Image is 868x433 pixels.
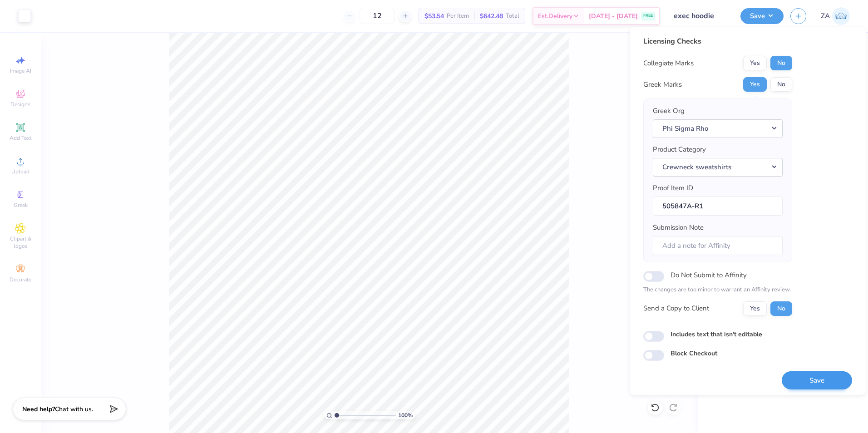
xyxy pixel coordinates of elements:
span: FREE [643,13,653,19]
span: Upload [11,168,30,175]
span: Image AI [10,67,31,74]
button: Yes [743,56,767,70]
div: Collegiate Marks [643,58,694,69]
button: No [770,301,792,316]
span: Add Text [10,134,31,142]
strong: Need help? [22,405,55,413]
img: Zuriel Alaba [832,7,850,25]
button: Save [740,8,784,24]
input: Untitled Design [667,7,734,25]
button: Crewneck sweatshirts [653,158,783,177]
span: 100 % [398,411,413,419]
span: Greek [14,202,28,209]
span: Chat with us. [55,405,93,413]
button: No [770,56,792,70]
div: Send a Copy to Client [643,303,709,314]
button: No [770,77,792,92]
label: Includes text that isn't editable [671,330,762,339]
label: Submission Note [653,222,704,233]
p: The changes are too minor to warrant an Affinity review. [643,285,792,295]
span: ZA [821,11,830,21]
button: Yes [743,301,767,316]
input: Add a note for Affinity [653,236,783,256]
label: Proof Item ID [653,183,693,193]
span: Est. Delivery [538,11,572,21]
input: – – [360,8,395,24]
button: Save [782,371,852,390]
button: Yes [743,77,767,92]
span: Total [506,11,519,21]
label: Do Not Submit to Affinity [671,269,747,281]
span: Per Item [447,11,469,21]
span: [DATE] - [DATE] [589,11,638,21]
label: Product Category [653,144,706,155]
div: Licensing Checks [643,36,792,47]
span: Decorate [10,276,31,283]
span: Clipart & logos [5,235,36,250]
div: Greek Marks [643,79,682,90]
label: Block Checkout [671,349,717,358]
label: Greek Org [653,106,685,116]
span: $53.54 [424,11,444,21]
span: $642.48 [480,11,503,21]
button: Phi Sigma Rho [653,119,783,138]
span: Designs [10,101,30,108]
a: ZA [821,7,850,25]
